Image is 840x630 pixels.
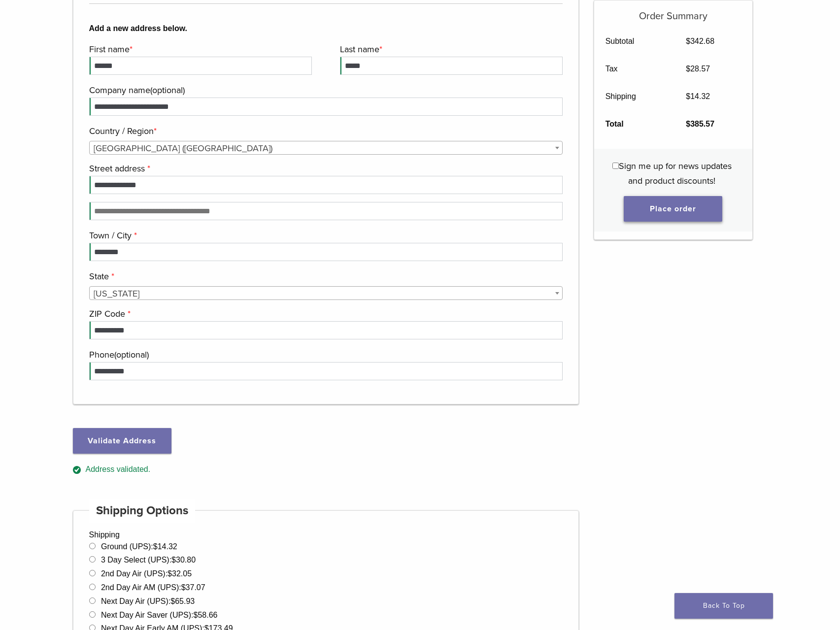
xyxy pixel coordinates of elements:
div: Address validated. [73,464,579,476]
label: 2nd Day Air (UPS): [101,569,192,578]
span: $ [686,120,690,128]
h5: Order Summary [594,0,752,22]
bdi: 385.57 [686,120,714,128]
label: Country / Region [89,124,561,138]
label: Company name [89,83,561,98]
label: Last name [340,42,560,57]
bdi: 30.80 [171,556,196,564]
span: (optional) [114,349,149,360]
bdi: 28.57 [686,65,710,73]
span: State [89,286,563,300]
b: Add a new address below. [89,23,563,34]
button: Validate Address [73,428,171,454]
span: Country / Region [89,141,563,155]
label: 2nd Day Air AM (UPS): [101,583,205,592]
bdi: 14.32 [686,92,710,100]
label: Ground (UPS): [101,542,177,551]
span: $ [194,611,198,619]
bdi: 14.32 [153,542,177,551]
span: $ [686,37,690,45]
bdi: 32.05 [168,569,192,578]
label: State [89,269,561,284]
span: $ [170,597,175,605]
button: Place order [624,196,722,222]
span: (optional) [150,85,185,96]
label: Next Day Air Saver (UPS): [101,611,218,619]
span: $ [686,65,690,73]
label: Town / City [89,228,561,243]
label: 3 Day Select (UPS): [101,556,196,564]
span: $ [181,583,186,592]
h4: Shipping Options [89,499,196,523]
label: ZIP Code [89,306,561,321]
span: $ [168,569,172,578]
th: Subtotal [594,28,675,55]
th: Shipping [594,83,675,110]
span: South Carolina [90,287,563,300]
label: Street address [89,161,561,176]
bdi: 342.68 [686,37,714,45]
bdi: 37.07 [181,583,205,592]
span: $ [686,92,690,100]
label: Next Day Air (UPS): [101,597,195,605]
bdi: 58.66 [194,611,218,619]
span: United States (US) [90,141,563,155]
th: Tax [594,55,675,83]
span: Sign me up for news updates and product discounts! [619,161,732,186]
a: Back To Top [674,593,773,619]
bdi: 65.93 [170,597,195,605]
label: First name [89,42,309,57]
label: Phone [89,347,561,362]
th: Total [594,110,675,138]
span: $ [171,556,176,564]
span: $ [153,542,158,551]
input: Sign me up for news updates and product discounts! [612,163,619,169]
